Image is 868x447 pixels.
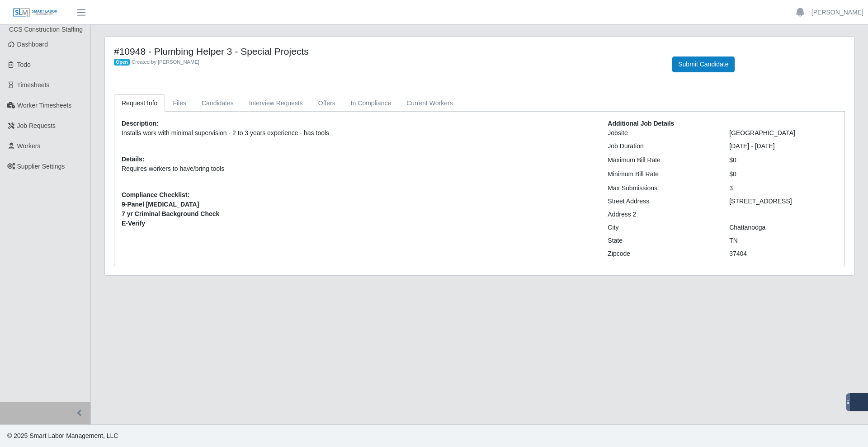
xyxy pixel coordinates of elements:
span: Created by [PERSON_NAME] [132,59,199,65]
a: Files [165,94,194,112]
span: 7 yr Criminal Background Check [122,209,594,219]
button: Submit Candidate [672,56,734,72]
div: [GEOGRAPHIC_DATA] [722,128,844,138]
img: SLM Logo [13,8,58,18]
div: [STREET_ADDRESS] [722,197,844,206]
p: Requires workers to have/bring tools [122,164,594,174]
div: Minimum Bill Rate [601,169,722,179]
span: E-Verify [122,219,594,228]
div: Address 2 [601,210,722,219]
span: 9-Panel [MEDICAL_DATA] [122,200,594,209]
div: $0 [722,155,844,165]
a: Current Workers [399,94,460,112]
span: CCS Construction Staffing [9,26,83,33]
span: Dashboard [17,41,48,48]
div: Job Duration [601,141,722,151]
h4: #10948 - Plumbing Helper 3 - Special Projects [114,46,659,57]
a: Request Info [114,94,165,112]
div: $0 [722,169,844,179]
div: State [601,236,722,245]
div: Zipcode [601,249,722,259]
a: Offers [311,94,343,112]
span: Todo [17,61,31,68]
div: 37404 [722,249,844,259]
div: [DATE] - [DATE] [722,141,844,151]
div: Street Address [601,197,722,206]
span: Timesheets [17,81,50,89]
span: Job Requests [17,122,56,129]
div: Chattanooga [722,223,844,232]
p: Installs work with minimal supervision - 2 to 3 years experience - has tools [122,128,594,138]
a: In Compliance [343,94,399,112]
div: City [601,223,722,232]
div: Maximum Bill Rate [601,155,722,165]
b: Additional Job Details [608,120,674,127]
span: Worker Timesheets [17,102,71,109]
b: Details: [122,155,145,163]
span: © 2025 Smart Labor Management, LLC [7,432,118,439]
div: Jobsite [601,128,722,138]
a: Candidates [194,94,241,112]
b: Compliance Checklist: [122,191,189,198]
div: TN [722,236,844,245]
span: Open [114,59,130,66]
span: Workers [17,142,41,150]
a: Interview Requests [241,94,311,112]
span: Supplier Settings [17,163,65,170]
b: Description: [122,120,159,127]
div: 3 [722,184,844,193]
a: [PERSON_NAME] [811,8,863,17]
div: Max Submissions [601,184,722,193]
